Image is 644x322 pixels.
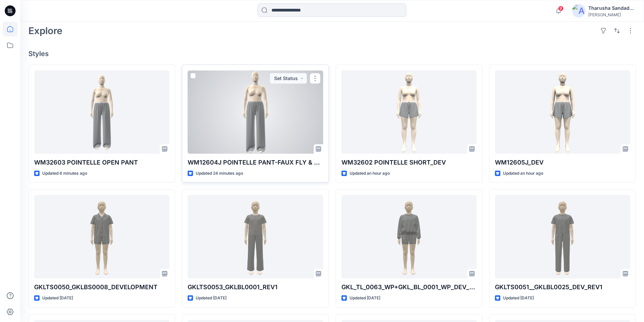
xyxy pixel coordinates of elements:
p: GKL_TL_0063_WP+GKL_BL_0001_WP_DEV_REV1 [341,282,477,292]
div: Tharusha Sandadeepa [588,4,636,12]
span: 9 [558,6,564,11]
a: GKLTS0050_GKLBS0008_DEVELOPMENT [34,195,169,278]
p: Updated [DATE] [503,295,534,302]
p: Updated an hour ago [503,170,543,177]
h4: Styles [28,50,636,58]
p: GKLTS0051__GKLBL0025_DEV_REV1 [495,282,630,292]
a: WM32602 POINTELLE SHORT_DEV [341,70,477,154]
p: Updated 6 minutes ago [42,170,87,177]
p: WM32603 POINTELLE OPEN PANT [34,158,169,167]
p: Updated [DATE] [42,295,73,302]
a: GKLTS0053_GKLBL0001_REV1 [188,195,323,278]
p: Updated [DATE] [196,295,226,302]
h2: Explore [28,25,63,36]
a: WM12605J_DEV [495,70,630,154]
p: WM12605J_DEV [495,158,630,167]
a: GKLTS0051__GKLBL0025_DEV_REV1 [495,195,630,278]
div: [PERSON_NAME] [588,12,636,17]
p: WM12604J POINTELLE PANT-FAUX FLY & BUTTONS + PICOT [188,158,323,167]
p: Updated [DATE] [350,295,380,302]
a: WM32603 POINTELLE OPEN PANT [34,70,169,154]
p: WM32602 POINTELLE SHORT_DEV [341,158,477,167]
p: Updated 24 minutes ago [196,170,243,177]
p: GKLTS0053_GKLBL0001_REV1 [188,282,323,292]
a: WM12604J POINTELLE PANT-FAUX FLY & BUTTONS + PICOT [188,70,323,154]
p: GKLTS0050_GKLBS0008_DEVELOPMENT [34,282,169,292]
p: Updated an hour ago [350,170,390,177]
img: avatar [572,4,586,18]
a: GKL_TL_0063_WP+GKL_BL_0001_WP_DEV_REV1 [341,195,477,278]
